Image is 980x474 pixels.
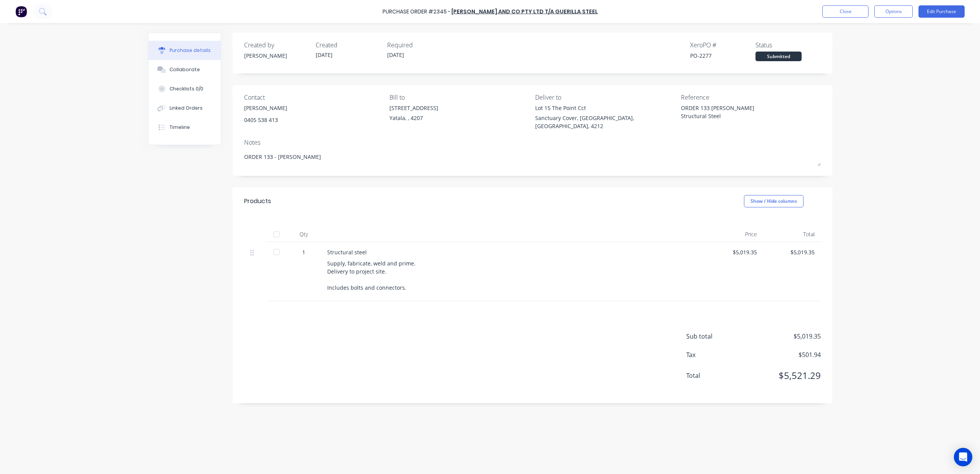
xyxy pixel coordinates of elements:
span: $5,019.35 [744,332,821,341]
div: Purchase Order #2345 - [383,8,451,16]
div: Created [316,40,381,50]
div: Deliver to [535,93,675,102]
div: Purchase details [170,47,211,54]
div: Status [755,40,821,50]
div: Submitted [755,52,802,61]
div: Qty [286,227,321,242]
textarea: ORDER 133 [PERSON_NAME] Structural Steel [681,104,777,121]
span: $501.94 [744,350,821,359]
div: Supply, fabricate, weld and prime. Delivery to project site. Includes bolts and connectors. [327,259,699,292]
div: Required [387,40,453,50]
button: Linked Orders [148,98,221,118]
button: Timeline [148,118,221,137]
div: Price [705,227,763,242]
div: Xero PO # [690,40,755,50]
div: Structural steel [327,248,699,256]
button: Options [874,5,913,18]
div: Sanctuary Cover, [GEOGRAPHIC_DATA], [GEOGRAPHIC_DATA], 4212 [535,114,675,130]
div: Total [763,227,821,242]
button: Checklists 0/0 [148,79,221,98]
div: [PERSON_NAME] [244,52,309,60]
div: [PERSON_NAME] [244,104,287,112]
span: Tax [686,350,744,359]
div: 1 [293,248,315,256]
div: 0405 538 413 [244,116,287,124]
div: $5,019.35 [769,248,815,256]
div: Lot 15 The Point Cct [535,104,675,112]
span: Total [686,371,744,380]
div: $5,019.35 [712,248,757,256]
div: Created by [244,40,309,50]
span: Sub total [686,332,744,341]
div: PO-2277 [690,52,755,60]
textarea: ORDER 133 - [PERSON_NAME] [244,149,821,166]
button: Close [822,5,869,18]
div: Linked Orders [170,105,203,112]
div: Bill to [389,93,529,102]
div: Collaborate [170,66,200,73]
button: Show / Hide columns [744,195,804,207]
img: Factory [15,6,27,17]
div: Contact [244,93,384,102]
span: $5,521.29 [744,369,821,382]
div: Timeline [170,124,190,131]
div: Yatala, , 4207 [389,114,438,122]
button: Purchase details [148,41,221,60]
button: Edit Purchase [918,5,965,18]
div: Reference [681,93,821,102]
div: Open Intercom Messenger [954,448,972,466]
div: Checklists 0/0 [170,85,203,92]
div: [STREET_ADDRESS] [389,104,438,112]
div: Notes [244,138,821,147]
div: Products [244,197,271,206]
a: [PERSON_NAME] and Co Pty Ltd t/a Guerilla Steel [451,8,598,15]
button: Collaborate [148,60,221,79]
